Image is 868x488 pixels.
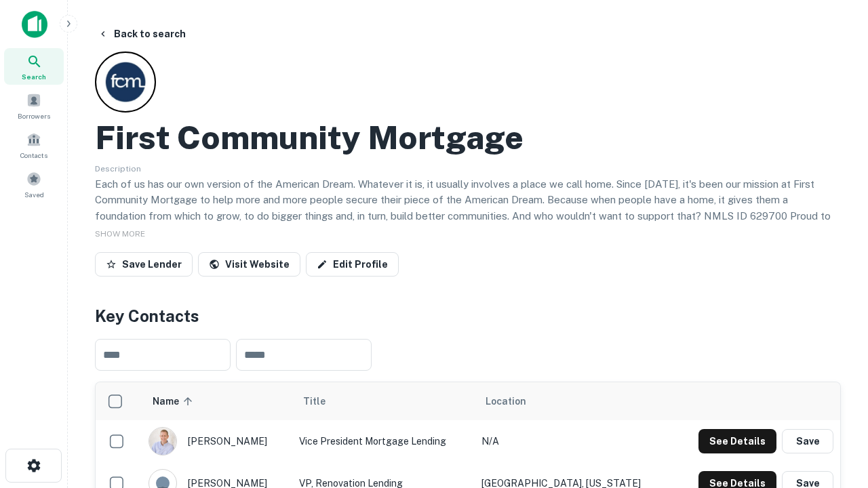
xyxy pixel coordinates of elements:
[95,118,524,157] h2: First Community Mortgage
[4,87,64,124] a: Borrowers
[198,252,300,277] a: Visit Website
[24,189,44,200] span: Saved
[18,110,50,121] span: Borrowers
[95,164,141,174] span: Description
[800,380,868,445] iframe: Chat Widget
[306,252,399,277] a: Edit Profile
[303,393,343,409] span: Title
[4,127,64,163] a: Contacts
[782,429,833,453] button: Save
[22,71,46,82] span: Search
[149,428,176,455] img: 1520878720083
[486,393,526,409] span: Location
[22,11,47,38] img: capitalize-icon.png
[153,393,197,409] span: Name
[292,420,475,462] td: Vice President Mortgage Lending
[475,420,671,462] td: N/A
[475,382,671,420] th: Location
[95,304,841,328] h4: Key Contacts
[95,229,145,239] span: SHOW MORE
[95,176,841,240] p: Each of us has our own version of the American Dream. Whatever it is, it usually involves a place...
[149,427,285,455] div: [PERSON_NAME]
[698,429,776,453] button: See Details
[20,150,47,161] span: Contacts
[142,382,292,420] th: Name
[4,166,64,203] a: Saved
[95,252,193,277] button: Save Lender
[92,22,191,46] button: Back to search
[292,382,475,420] th: Title
[4,48,64,85] a: Search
